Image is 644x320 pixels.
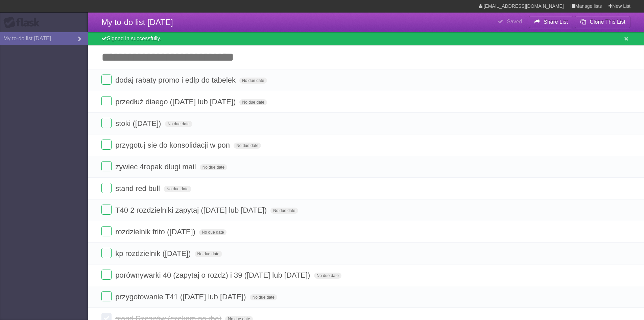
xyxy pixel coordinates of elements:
[115,163,197,171] span: zywiec 4ropak dlugi mail
[529,16,573,28] button: Share List
[250,294,277,300] span: No due date
[239,78,267,84] span: No due date
[101,205,112,215] label: Done
[115,119,163,128] span: stoki ([DATE])
[314,273,341,279] span: No due date
[101,118,112,128] label: Done
[195,251,222,257] span: No due date
[199,229,226,235] span: No due date
[115,293,247,301] span: przygotowanie T41 ([DATE] lub [DATE])
[115,271,312,279] span: porównywarki 40 (zapytaj o rozdz) i 39 ([DATE] lub [DATE])
[234,143,261,149] span: No due date
[239,99,267,105] span: No due date
[575,16,630,28] button: Clone This List
[101,18,173,27] span: My to-do list [DATE]
[115,206,268,214] span: T40 2 rozdzielniki zapytaj ([DATE] lub [DATE])
[115,141,232,149] span: przygotuj sie do konsolidacji w pon
[101,96,112,106] label: Done
[101,270,112,280] label: Done
[88,32,644,45] div: Signed in successfully.
[101,161,112,171] label: Done
[165,121,192,127] span: No due date
[101,226,112,236] label: Done
[270,208,298,214] span: No due date
[115,249,192,258] span: kp rozdzielnik ([DATE])
[115,228,197,236] span: rozdzielnik frito ([DATE])
[544,19,568,25] b: Share List
[164,186,191,192] span: No due date
[101,248,112,258] label: Done
[101,74,112,85] label: Done
[115,76,237,84] span: dodaj rabaty promo i edlp do tabelek
[115,98,237,106] span: przedłuż diaego ([DATE] lub [DATE])
[590,19,625,25] b: Clone This List
[3,17,44,29] div: Flask
[101,183,112,193] label: Done
[101,291,112,301] label: Done
[200,164,227,170] span: No due date
[101,140,112,150] label: Done
[507,19,522,24] b: Saved
[115,184,162,193] span: stand red bull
